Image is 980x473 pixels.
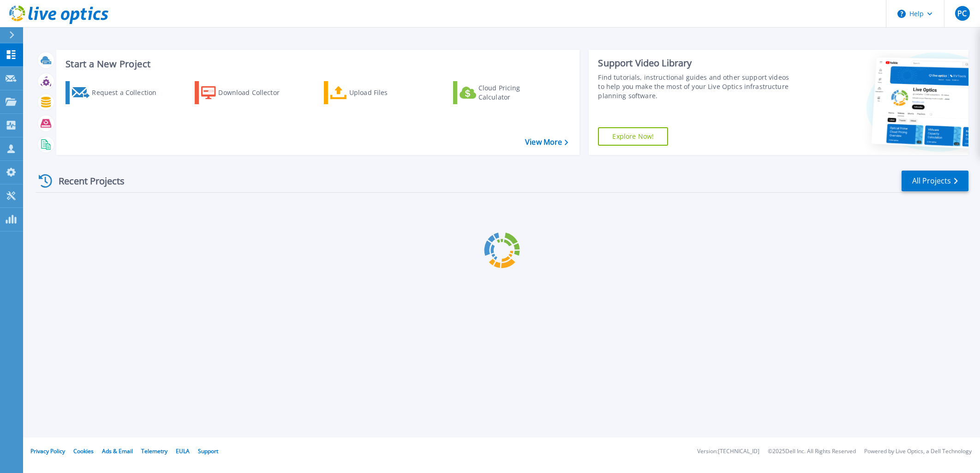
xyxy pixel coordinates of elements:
span: PC [957,10,967,17]
a: EULA [176,447,190,455]
div: Support Video Library [598,57,793,69]
a: Telemetry [141,447,167,455]
div: Request a Collection [92,83,166,102]
a: Download Collector [195,81,298,104]
h3: Start a New Project [66,59,568,69]
a: Support [198,447,218,455]
a: Explore Now! [598,127,668,146]
div: Find tutorials, instructional guides and other support videos to help you make the most of your L... [598,73,793,101]
a: All Projects [902,171,968,191]
div: Cloud Pricing Calculator [478,83,552,102]
a: Cloud Pricing Calculator [453,81,556,104]
a: Upload Files [324,81,427,104]
a: Ads & Email [102,447,133,455]
a: View More [525,138,568,147]
a: Privacy Policy [30,447,65,455]
a: Cookies [73,447,94,455]
a: Request a Collection [66,81,168,104]
li: Powered by Live Optics, a Dell Technology [864,449,972,455]
div: Upload Files [349,83,423,102]
li: Version: [TECHNICAL_ID] [697,449,759,455]
div: Recent Projects [36,170,137,192]
div: Download Collector [218,83,292,102]
li: © 2025 Dell Inc. All Rights Reserved [768,449,856,455]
